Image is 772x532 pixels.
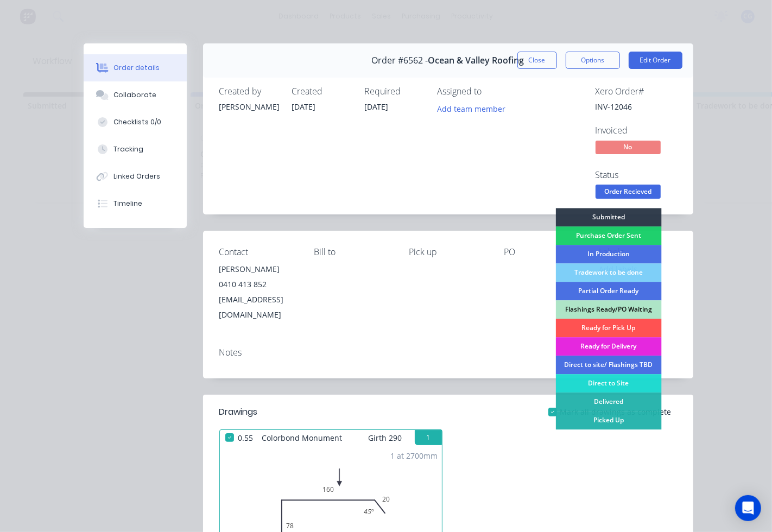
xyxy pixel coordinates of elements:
div: Timeline [113,199,142,208]
div: Pick up [409,247,487,257]
div: Status [596,170,677,180]
button: Add team member [438,101,511,116]
div: Picked Up [555,411,661,429]
div: Flashings Ready/PO Waiting [555,300,661,319]
div: Notes [219,347,677,358]
span: Girth 290 [368,430,402,446]
div: Invoiced [596,125,677,136]
div: Created [292,86,352,97]
button: Close [517,52,557,69]
div: Tradework to be done [555,263,661,282]
div: Direct to Site [555,374,661,392]
div: INV-12046 [596,101,677,112]
span: Order Recieved [596,185,661,198]
div: Linked Orders [113,172,160,181]
div: Bill to [314,247,392,257]
div: Created by [219,86,279,97]
span: [DATE] [365,102,389,112]
button: Collaborate [84,81,187,109]
div: Delivered [555,392,661,411]
span: Colorbond Monument [258,430,347,446]
div: Assigned to [438,86,546,97]
span: 0.55 [234,430,258,446]
div: Partial Order Ready [555,282,661,300]
div: Drawings [219,406,258,419]
span: Order #6562 - [372,55,428,66]
div: Ready for Pick Up [555,319,661,337]
div: 0410 413 852 [219,277,297,292]
div: PO [504,247,582,257]
div: [EMAIL_ADDRESS][DOMAIN_NAME] [219,292,297,322]
div: [PERSON_NAME] [219,101,279,112]
button: Tracking [84,136,187,163]
div: Direct to site/ Flashings TBD [555,356,661,374]
div: Open Intercom Messenger [735,495,761,521]
div: Collaborate [113,90,156,100]
button: Order details [84,54,187,81]
button: Checklists 0/0 [84,109,187,136]
button: Add team member [431,101,511,116]
div: Submitted [555,208,661,226]
button: Timeline [84,190,187,217]
button: Linked Orders [84,163,187,190]
div: Checklists 0/0 [113,117,161,127]
button: Options [566,52,620,69]
span: [DATE] [292,102,316,112]
div: [PERSON_NAME] [219,262,297,277]
button: Order Recieved [596,185,661,201]
button: Edit Order [629,52,682,69]
div: Order details [113,63,160,73]
div: Tracking [113,144,143,154]
button: 1 [415,430,442,445]
div: Purchase Order Sent [555,226,661,245]
div: Xero Order # [596,86,677,97]
span: Ocean & Valley Roofing [428,55,524,66]
div: In Production [555,245,661,263]
div: [PERSON_NAME]0410 413 852[EMAIL_ADDRESS][DOMAIN_NAME] [219,262,297,322]
div: Contact [219,247,297,257]
span: No [596,141,661,154]
div: Ready for Delivery [555,337,661,356]
div: Required [365,86,425,97]
div: 1 at 2700mm [390,450,438,461]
